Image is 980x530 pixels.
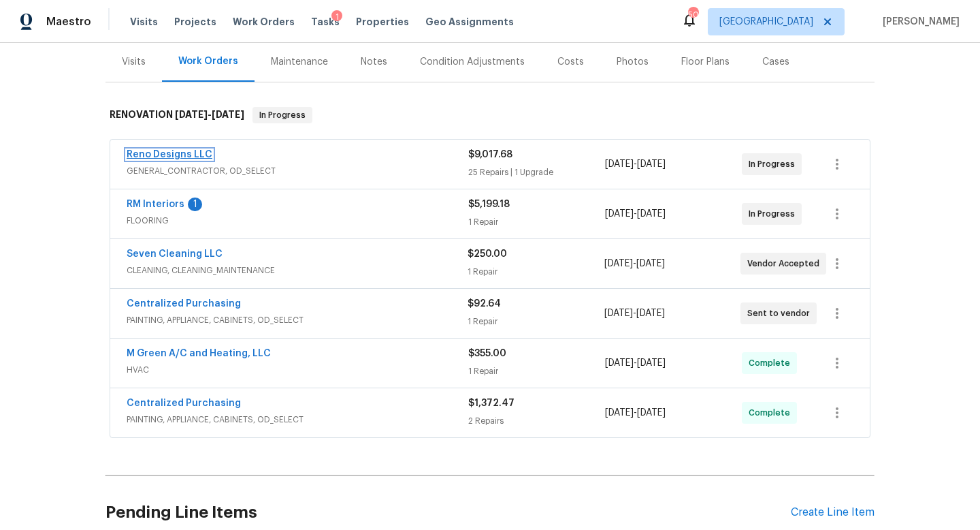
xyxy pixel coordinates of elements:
[468,399,514,408] span: $1,372.47
[605,406,666,420] span: -
[468,215,605,229] div: 1 Repair
[122,55,146,69] div: Visits
[749,406,796,420] span: Complete
[311,17,340,27] span: Tasks
[127,299,241,309] a: Centralized Purchasing
[605,207,666,221] span: -
[130,15,158,29] span: Visits
[356,15,409,29] span: Properties
[271,55,328,69] div: Maintenance
[719,15,813,29] span: [GEOGRAPHIC_DATA]
[604,259,633,268] span: [DATE]
[425,15,514,29] span: Geo Assignments
[361,55,387,69] div: Notes
[617,55,649,69] div: Photos
[110,107,244,123] h6: RENOVATION
[468,150,512,159] span: $9,017.68
[127,313,468,327] span: PAINTING, APPLIANCE, CABINETS, OD_SELECT
[127,150,212,159] a: Reno Designs LLC
[127,264,468,277] span: CLEANING, CLEANING_MAINTENANCE
[188,198,202,211] div: 1
[605,159,634,169] span: [DATE]
[127,349,271,358] a: M Green A/C and Heating, LLC
[105,93,875,137] div: RENOVATION [DATE]-[DATE]In Progress
[749,356,796,370] span: Complete
[605,356,666,370] span: -
[468,315,604,328] div: 1 Repair
[127,249,223,259] a: Seven Cleaning LLC
[468,265,604,279] div: 1 Repair
[174,15,216,29] span: Projects
[468,364,605,378] div: 1 Repair
[468,414,605,428] div: 2 Repairs
[637,209,666,219] span: [DATE]
[127,164,468,178] span: GENERAL_CONTRACTOR, OD_SELECT
[636,259,665,268] span: [DATE]
[127,363,468,377] span: HVAC
[762,55,789,69] div: Cases
[178,54,238,68] div: Work Orders
[468,200,510,209] span: $5,199.18
[127,214,468,228] span: FLOORING
[605,209,634,219] span: [DATE]
[331,10,342,24] div: 1
[127,399,241,408] a: Centralized Purchasing
[637,159,666,169] span: [DATE]
[747,257,825,270] span: Vendor Accepted
[749,207,800,221] span: In Progress
[175,110,244,119] span: -
[420,55,525,69] div: Condition Adjustments
[468,299,501,309] span: $92.64
[605,358,634,368] span: [DATE]
[468,166,605,179] div: 25 Repairs | 1 Upgrade
[557,55,584,69] div: Costs
[468,349,506,358] span: $355.00
[747,307,815,320] span: Sent to vendor
[604,307,665,320] span: -
[749,157,800,171] span: In Progress
[791,506,875,519] div: Create Line Item
[605,408,634,418] span: [DATE]
[604,257,665,270] span: -
[637,408,666,418] span: [DATE]
[212,110,244,119] span: [DATE]
[127,413,468,426] span: PAINTING, APPLIANCE, CABINETS, OD_SELECT
[688,8,698,22] div: 50
[604,309,633,318] span: [DATE]
[46,15,91,29] span: Maestro
[877,15,960,29] span: [PERSON_NAME]
[233,15,295,29] span: Work Orders
[254,108,311,122] span: In Progress
[681,55,730,69] div: Floor Plans
[127,200,184,209] a: RM Interiors
[605,157,666,171] span: -
[636,309,665,318] span: [DATE]
[468,249,507,259] span: $250.00
[637,358,666,368] span: [DATE]
[175,110,208,119] span: [DATE]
